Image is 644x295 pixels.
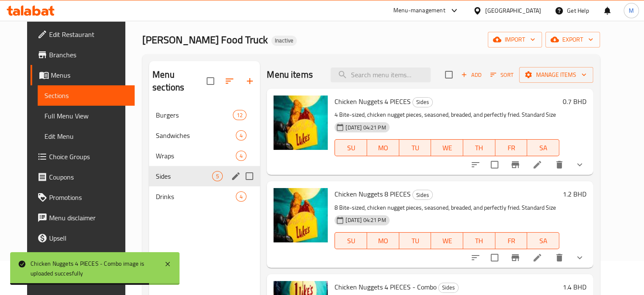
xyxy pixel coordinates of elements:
button: Manage items [519,67,593,83]
div: Chicken Nuggets 4 PIECES - Combo image is uploaded succesfully [30,259,156,278]
span: SA [531,235,556,247]
button: FR [495,232,528,249]
button: Add [458,68,485,81]
span: WE [434,235,460,247]
img: Chicken Nuggets 4 PIECES [274,96,328,150]
h6: 1.2 BHD [563,188,586,200]
img: Chicken Nuggets 8 PIECES [274,188,328,242]
span: Sort sections [219,71,240,91]
span: TU [403,235,428,247]
button: Branch-specific-item [505,247,525,268]
div: Inactive [271,36,297,46]
span: TH [467,142,492,154]
a: Sections [38,85,135,106]
span: Sandwiches [156,130,236,140]
button: sort-choices [465,247,486,268]
button: Sort [488,68,516,81]
span: SU [338,142,364,154]
span: Burgers [156,110,233,120]
button: show more [569,155,590,175]
span: Chicken Nuggets 8 PIECES [334,188,411,200]
span: WE [434,142,460,154]
span: Sides [439,283,458,292]
span: Upsell [49,233,128,243]
span: Full Menu View [44,111,128,121]
div: [GEOGRAPHIC_DATA] [485,6,541,15]
div: Sides [412,97,433,107]
button: TU [399,232,431,249]
div: Burgers12 [149,105,260,125]
span: SA [531,142,556,154]
h2: Menu sections [152,68,207,94]
span: M [629,6,634,15]
span: Chicken Nuggets 4 PIECES - Combo [334,281,437,293]
button: SU [334,232,367,249]
svg: Show Choices [575,160,585,170]
button: TU [399,139,431,156]
span: [PERSON_NAME] Food Truck [142,30,268,49]
span: TH [467,235,492,247]
span: Menu disclaimer [49,213,128,223]
a: Upsell [30,228,135,248]
span: TU [403,142,428,154]
span: Select to update [486,249,503,267]
a: Promotions [30,187,135,208]
a: Coverage Report [30,248,135,269]
a: Coupons [30,167,135,187]
span: Sort items [485,68,519,81]
h6: 1.4 BHD [563,281,586,293]
h6: 0.7 BHD [563,96,586,107]
button: delete [549,155,569,175]
span: Edit Menu [44,131,128,141]
button: import [488,32,542,48]
button: SA [527,139,559,156]
button: WE [431,232,463,249]
button: export [545,32,600,48]
div: Sides [438,283,459,293]
span: FR [499,142,524,154]
a: Menu disclaimer [30,208,135,228]
a: Edit Menu [38,126,135,146]
span: Select to update [486,156,503,174]
p: 4 Bite-sized, chicken nugget pieces, seasoned, breaded, and perfectly fried. Standard Size [334,110,559,120]
div: Drinks4 [149,186,260,207]
svg: Show Choices [575,253,585,263]
div: Menu-management [393,6,445,16]
button: MO [367,232,399,249]
button: MO [367,139,399,156]
span: FR [499,235,524,247]
p: 8 Bite-sized, chicken nugget pieces, seasoned, breaded, and perfectly fried. Standard Size [334,202,559,213]
span: SU [338,235,364,247]
span: Sort [490,70,514,80]
span: Chicken Nuggets 4 PIECES [334,95,411,108]
span: import [495,34,535,45]
span: Wraps [156,151,236,161]
button: Branch-specific-item [505,155,525,175]
span: Inactive [271,37,297,44]
span: Manage items [526,70,586,80]
span: 4 [236,152,246,160]
div: Wraps4 [149,146,260,166]
span: Sides [156,171,212,181]
button: FR [495,139,528,156]
span: 4 [236,193,246,201]
span: Drinks [156,191,236,202]
button: delete [549,247,569,268]
a: Branches [30,45,135,65]
span: export [552,34,593,45]
button: show more [569,247,590,268]
span: Menus [51,70,128,80]
span: 5 [213,172,222,180]
h2: Menu items [267,68,313,81]
span: 12 [233,111,246,119]
a: Edit Restaurant [30,24,135,45]
span: MO [370,235,396,247]
span: [DATE] 04:21 PM [342,216,389,224]
div: items [236,191,246,202]
div: items [236,130,246,140]
nav: Menu sections [149,101,260,210]
span: Select all sections [202,72,219,90]
button: edit [229,170,242,183]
